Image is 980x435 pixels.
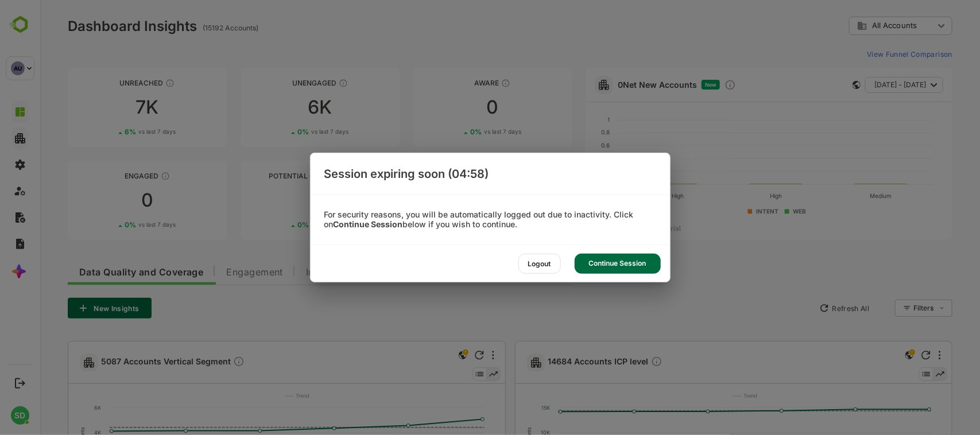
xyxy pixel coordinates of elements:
[98,127,135,136] span: vs last 7 days
[299,79,308,88] div: These accounts have not shown enough engagement and need nurturing
[561,129,570,135] text: 0.8
[567,116,570,123] text: 1
[125,79,134,88] div: These accounts have not been engaged with for a defined time period
[373,161,532,240] a: Active OpportunityThese accounts have open opportunities which might be at any of the Sales Stage...
[561,168,570,174] text: 0.2
[872,298,912,319] div: Filters
[121,172,130,181] div: These accounts are warm, further nurturing would qualify them to MQAs
[200,161,359,240] a: Potential OpportunityThese accounts are MQAs and can be passed on to Inside Sales00%vs last 7 days
[501,405,510,411] text: 15K
[461,79,470,88] div: These accounts have just entered the buying cycle and need further nurturing
[162,24,222,32] ag: (15192 Accounts)
[611,356,622,369] div: Description not present
[39,268,163,277] span: Data Quality and Coverage
[193,356,204,369] div: Description not present
[334,219,403,229] b: Continue Session
[28,79,187,87] div: Unreached
[665,81,676,88] span: New
[812,81,820,89] div: This card does not support filter and segments
[311,153,670,195] div: Session expiring soon (04:58)
[452,351,454,360] div: More
[28,172,187,180] div: Engaged
[271,220,308,229] span: vs last 7 days
[416,348,429,364] div: This is a global insight. Segment selection is not applicable for this view
[684,79,696,91] div: Discover new ICP-fit accounts showing engagement — via intent surges, anonymous website visits, L...
[373,172,532,180] div: Active Opportunity
[200,79,359,87] div: Unengaged
[508,356,627,369] a: 14684 Accounts ICP levelDescription not present
[444,127,481,136] span: vs last 7 days
[566,180,570,187] text: 0
[898,351,901,360] div: More
[862,348,876,364] div: This is a global insight. Segment selection is not applicable for this view
[832,21,877,30] span: All Accounts
[200,172,359,180] div: Potential Opportunity
[200,191,359,209] div: 0
[487,172,497,181] div: These accounts have open opportunities which might be at any of the Sales Stages
[873,304,894,312] div: Filters
[61,356,204,369] span: 5087 Accounts Vertical Segment
[477,268,521,277] span: Customer
[28,68,187,147] a: UnreachedThese accounts have not been engaged with for a defined time period7K6%vs last 7 days
[444,220,481,229] span: vs last 7 days
[830,192,852,199] text: Medium
[561,154,570,161] text: 0.4
[28,98,187,116] div: 7K
[61,356,209,369] a: 5087 Accounts Vertical SegmentDescription not present
[692,393,717,399] text: ---- Trend
[311,210,670,230] div: For security reasons, you will be automatically logged out due to inactivity. Click on below if y...
[430,220,481,229] div: 0 %
[433,268,454,277] span: Deal
[245,393,269,399] text: ---- Trend
[430,127,481,136] div: 0 %
[28,298,111,319] button: New Insights
[881,351,890,360] div: Refresh
[28,161,187,240] a: EngagedThese accounts are warm, further nurturing would qualify them to MQAs00%vs last 7 days
[822,45,912,63] button: View Funnel Comparison
[98,220,135,229] span: vs last 7 days
[730,192,742,200] text: High
[314,268,411,277] span: Potential Opportunity
[54,405,61,411] text: 6K
[578,80,657,90] a: 0Net New Accounts
[825,77,903,93] button: [DATE] - [DATE]
[28,191,187,209] div: 0
[809,15,912,37] div: All Accounts
[84,220,135,229] div: 0 %
[508,356,622,369] span: 14684 Accounts ICP level
[373,98,532,116] div: 0
[817,21,894,31] div: All Accounts
[84,127,135,136] div: 6 %
[618,192,644,200] text: Very High
[186,268,243,277] span: Engagement
[266,268,291,277] span: Intent
[575,254,661,274] div: Continue Session
[561,142,570,149] text: 0.6
[28,18,157,34] div: Dashboard Insights
[753,208,766,215] text: WEB
[373,79,532,87] div: Aware
[435,351,444,360] div: Refresh
[257,220,308,229] div: 0 %
[200,98,359,116] div: 6K
[271,127,308,136] span: vs last 7 days
[321,172,331,181] div: These accounts are MQAs and can be passed on to Inside Sales
[774,299,834,317] button: Refresh All
[200,68,359,147] a: UnengagedThese accounts have not shown enough engagement and need nurturing6K0%vs last 7 days
[373,191,532,209] div: 764
[257,127,308,136] div: 0 %
[518,254,561,274] div: Logout
[834,77,886,92] span: [DATE] - [DATE]
[373,68,532,147] a: AwareThese accounts have just entered the buying cycle and need further nurturing00%vs last 7 days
